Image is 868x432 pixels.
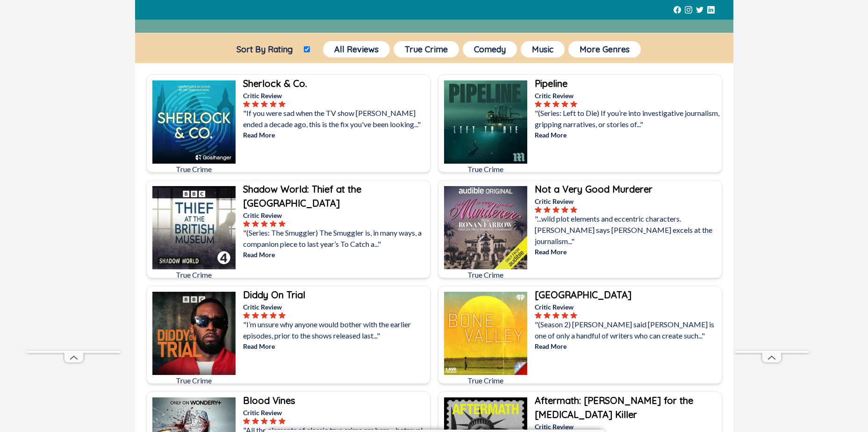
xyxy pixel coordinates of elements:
[243,78,307,89] b: Sherlock & Co.
[243,183,361,209] b: Shadow World: Thief at the [GEOGRAPHIC_DATA]
[243,91,428,101] p: Critic Review
[535,302,720,312] p: Critic Review
[519,39,567,59] a: Music
[535,422,720,432] p: Critic Review
[568,41,641,58] button: More Genres
[323,41,390,58] button: All Reviews
[152,186,236,269] img: Shadow World: Thief at the British Museum
[461,39,519,59] a: Comedy
[438,180,722,278] a: Not a Very Good MurdererTrue CrimeNot a Very Good MurdererCritic Review"...wild plot elements and...
[444,186,527,269] img: Not a Very Good Murderer
[444,375,527,386] p: True Crime
[392,39,461,59] a: True Crime
[146,286,430,384] a: Diddy On TrialTrue CrimeDiddy On TrialCritic Review"I’m unsure why anyone would bother with the e...
[243,408,428,418] p: Critic Review
[535,196,720,206] p: Critic Review
[152,375,236,386] p: True Crime
[535,78,567,89] b: Pipeline
[394,41,459,58] button: True Crime
[152,269,236,281] p: True Crime
[438,74,722,173] a: PipelineTrue CrimePipelineCritic Review"(Series: Left to Die) If you’re into investigative journa...
[27,70,121,351] iframe: Advertisement
[535,108,720,130] p: "(Series: Left to Die) If you’re into investigative journalism, gripping narratives, or stories o...
[535,395,693,420] b: Aftermath: [PERSON_NAME] for the [MEDICAL_DATA] Killer
[734,70,809,351] iframe: Advertisement
[463,41,517,58] button: Comedy
[444,80,527,164] img: Pipeline
[438,286,722,384] a: Bone ValleyTrue Crime[GEOGRAPHIC_DATA]Critic Review"(Season 2) [PERSON_NAME] said [PERSON_NAME] i...
[243,108,428,130] p: "If you were sad when the TV show [PERSON_NAME] ended a decade ago, this is the fix you've been l...
[243,130,428,140] p: Read More
[535,289,631,301] b: [GEOGRAPHIC_DATA]
[243,289,305,301] b: Diddy On Trial
[243,210,428,220] p: Critic Review
[535,183,653,195] b: Not a Very Good Murderer
[444,292,527,375] img: Bone Valley
[152,292,236,375] img: Diddy On Trial
[146,74,430,173] a: Sherlock & Co.True CrimeSherlock & Co.Critic Review"If you were sad when the TV show [PERSON_NAME...
[535,247,720,257] p: Read More
[243,227,428,250] p: "(Series: The Smuggler) The Smuggler is, in many ways, a companion piece to last year’s To Catch ...
[243,319,428,341] p: "I’m unsure why anyone would bother with the earlier episodes, prior to the shows released last..."
[444,269,527,281] p: True Crime
[535,341,720,351] p: Read More
[535,91,720,101] p: Critic Review
[535,130,720,140] p: Read More
[152,80,236,164] img: Sherlock & Co.
[146,180,430,278] a: Shadow World: Thief at the British MuseumTrue CrimeShadow World: Thief at the [GEOGRAPHIC_DATA]Cr...
[243,395,295,406] b: Blood Vines
[225,44,304,55] label: Sort By Rating
[444,164,527,175] p: True Crime
[535,319,720,341] p: "(Season 2) [PERSON_NAME] said [PERSON_NAME] is one of only a handful of writers who can create s...
[243,302,428,312] p: Critic Review
[321,39,392,59] a: All Reviews
[535,213,720,247] p: "...wild plot elements and eccentric characters. [PERSON_NAME] says [PERSON_NAME] excels at the j...
[152,164,236,175] p: True Crime
[243,250,428,259] p: Read More
[521,41,565,58] button: Music
[243,341,428,351] p: Read More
